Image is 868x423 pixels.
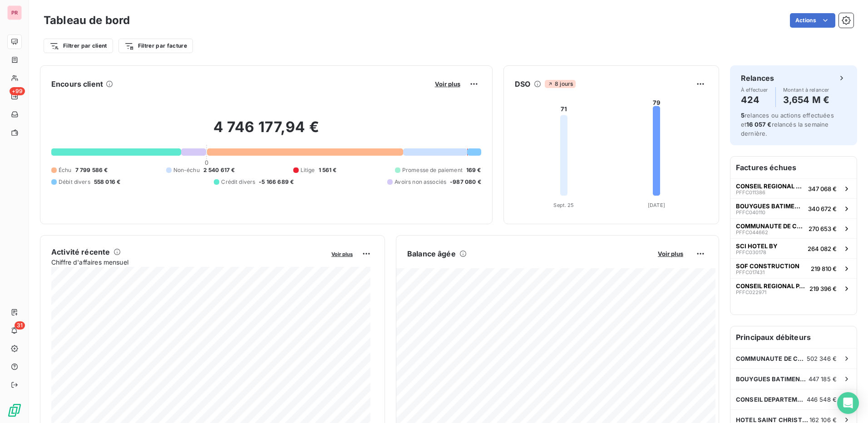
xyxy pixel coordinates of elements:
[658,250,683,257] span: Voir plus
[51,118,481,145] h2: 4 746 177,94 €
[15,321,25,330] span: 31
[736,355,807,362] span: COMMUNAUTE DE COMMUNES DE [GEOGRAPHIC_DATA]
[736,230,768,235] span: PFFC044662
[807,355,837,362] span: 502 346 €
[809,225,837,232] span: 270 653 €
[808,185,837,192] span: 347 068 €
[790,13,835,28] button: Actions
[730,157,857,178] h6: Factures échues
[44,12,130,29] h3: Tableau de bord
[75,166,108,174] span: 7 799 586 €
[730,326,857,348] h6: Principaux débiteurs
[808,245,837,252] span: 264 082 €
[7,403,22,418] img: Logo LeanPay
[730,278,857,298] button: CONSEIL REGIONAL PACAPFFC022971219 396 €
[59,178,90,186] span: Débit divers
[783,93,829,107] h4: 3,654 M €
[736,190,765,195] span: PFFC011386
[736,210,765,215] span: PFFC040110
[51,246,110,257] h6: Activité récente
[221,178,255,186] span: Crédit divers
[783,87,829,93] span: Montant à relancer
[432,80,463,88] button: Voir plus
[811,265,837,272] span: 219 810 €
[7,5,22,20] div: PR
[746,121,771,128] span: 16 057 €
[730,238,857,258] button: SCI HOTEL BYPFFC030178264 082 €
[809,285,837,292] span: 219 396 €
[118,39,193,53] button: Filtrer par facture
[466,166,481,174] span: 169 €
[450,178,481,186] span: -987 080 €
[648,202,665,208] tspan: [DATE]
[837,392,859,414] div: Open Intercom Messenger
[741,93,768,107] h4: 424
[730,258,857,278] button: SOF CONSTRUCTIONPFFC017431219 810 €
[301,166,315,174] span: Litige
[319,166,337,174] span: 1 561 €
[553,202,574,208] tspan: Sept. 25
[329,250,355,258] button: Voir plus
[730,178,857,198] button: CONSEIL REGIONAL PACAPFFC011386347 068 €
[331,251,353,257] span: Voir plus
[655,250,686,258] button: Voir plus
[59,166,72,174] span: Échu
[736,282,806,290] span: CONSEIL REGIONAL PACA
[736,262,799,270] span: SOF CONSTRUCTION
[736,396,807,403] span: CONSEIL DEPARTEMENTAL DES BOUCHES D
[736,375,809,383] span: BOUYGUES BATIMENT SUD EST
[10,87,25,95] span: +99
[809,375,837,383] span: 447 185 €
[741,73,774,84] h6: Relances
[51,257,325,267] span: Chiffre d'affaires mensuel
[741,112,745,119] span: 5
[736,222,805,230] span: COMMUNAUTE DE COMMUNES DE [GEOGRAPHIC_DATA]
[808,205,837,212] span: 340 672 €
[94,178,120,186] span: 558 016 €
[435,80,460,88] span: Voir plus
[515,79,530,89] h6: DSO
[736,270,764,275] span: PFFC017431
[730,218,857,238] button: COMMUNAUTE DE COMMUNES DE [GEOGRAPHIC_DATA]PFFC044662270 653 €
[736,290,766,295] span: PFFC022971
[807,396,837,403] span: 446 548 €
[736,250,766,255] span: PFFC030178
[545,80,576,88] span: 8 jours
[736,182,804,190] span: CONSEIL REGIONAL PACA
[741,87,768,93] span: À effectuer
[395,178,446,186] span: Avoirs non associés
[173,166,200,174] span: Non-échu
[741,112,834,137] span: relances ou actions effectuées et relancés la semaine dernière.
[259,178,294,186] span: -5 166 689 €
[407,248,456,259] h6: Balance âgée
[205,159,208,166] span: 0
[730,198,857,218] button: BOUYGUES BATIMENT SUD ESTPFFC040110340 672 €
[402,166,463,174] span: Promesse de paiement
[51,79,103,89] h6: Encours client
[736,242,778,250] span: SCI HOTEL BY
[736,202,804,210] span: BOUYGUES BATIMENT SUD EST
[203,166,235,174] span: 2 540 617 €
[44,39,113,53] button: Filtrer par client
